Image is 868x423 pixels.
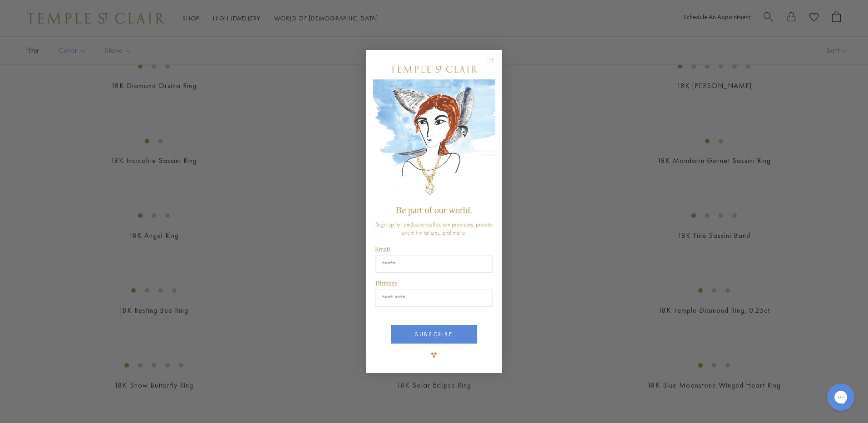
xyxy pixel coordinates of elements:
span: Email [375,246,390,253]
span: Birthday [375,280,398,287]
img: c4a9eb12-d91a-4d4a-8ee0-386386f4f338.jpeg [373,79,495,201]
input: Email [375,256,493,273]
button: Close dialog [490,59,502,70]
img: Temple St. Clair [391,66,477,73]
img: TSC [425,346,443,364]
span: Be part of our world. [396,205,472,215]
button: SUBSCRIBE [391,325,477,344]
iframe: Gorgias live chat messenger [823,380,859,414]
span: Sign up for exclusive collection previews, private event invitations, and more. [376,220,492,236]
